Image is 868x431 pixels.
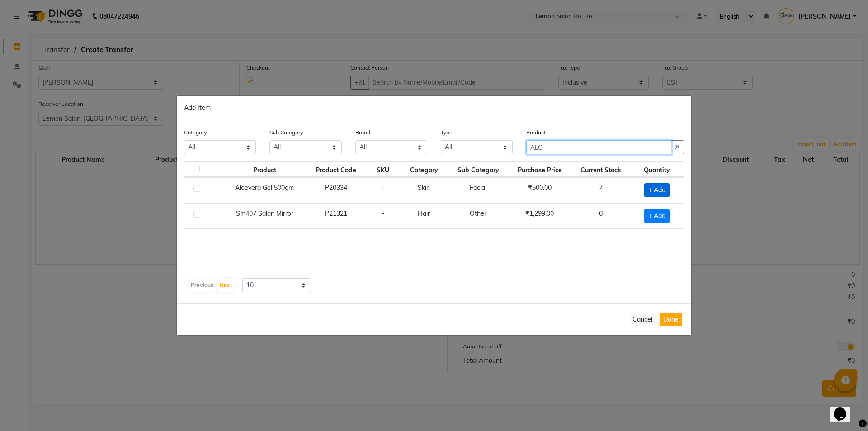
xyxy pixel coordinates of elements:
[629,313,656,326] button: Cancel
[307,162,366,177] th: Product Code
[508,177,571,203] td: ₹500.00
[644,183,670,197] span: + Add
[400,177,448,203] td: Skin
[571,162,631,177] th: Current Stock
[526,128,546,137] label: Product
[366,203,400,229] td: -
[660,313,682,326] button: Done
[366,177,400,203] td: -
[571,177,631,203] td: 7
[400,203,448,229] td: Hair
[571,203,631,229] td: 6
[830,395,859,422] iframe: chat widget
[631,162,684,177] th: Quantity
[441,128,453,137] label: Type
[400,162,448,177] th: Category
[518,166,562,174] span: Purchase Price
[448,203,508,229] td: Other
[366,162,400,177] th: SKU
[217,279,235,292] button: Next
[644,209,670,223] span: + Add
[307,177,366,203] td: P20334
[448,177,508,203] td: Facial
[355,128,370,137] label: Brand
[223,162,306,177] th: Product
[177,96,691,120] div: Add Item
[223,177,306,203] td: Aloevera Gel 500gm
[448,162,508,177] th: Sub Category
[184,128,207,137] label: Category
[223,203,306,229] td: Sm407 Salon Mirror
[307,203,366,229] td: P21321
[269,128,303,137] label: Sub Category
[526,140,671,154] input: Search or Scan Product
[508,203,571,229] td: ₹1,299.00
